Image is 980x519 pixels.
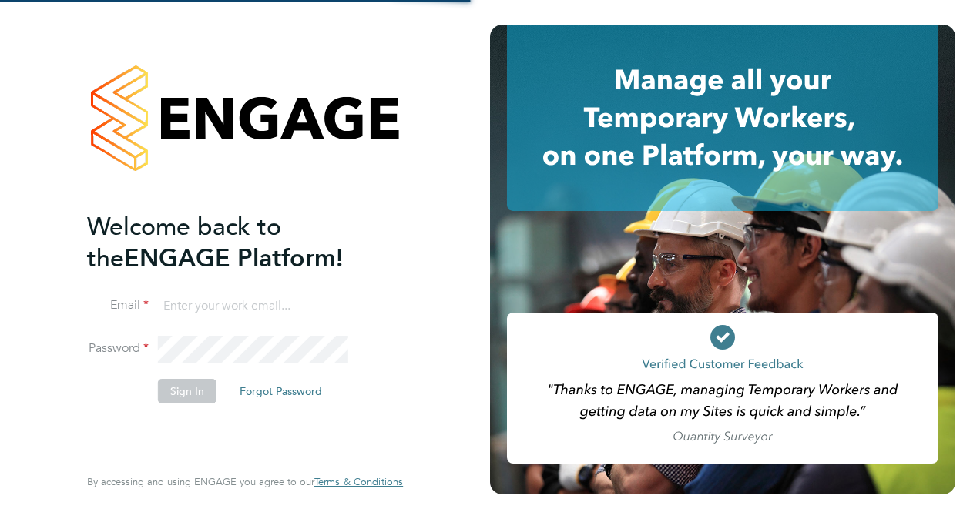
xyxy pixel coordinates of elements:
label: Password [87,340,149,357]
label: Email [87,297,149,313]
button: Sign In [158,379,216,403]
h2: ENGAGE Platform! [87,211,388,274]
button: Forgot Password [227,379,334,403]
span: Terms & Conditions [314,475,403,488]
span: Welcome back to the [87,212,281,273]
a: Terms & Conditions [314,476,403,488]
span: By accessing and using ENGAGE you agree to our [87,475,403,488]
input: Enter your work email... [158,293,348,320]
